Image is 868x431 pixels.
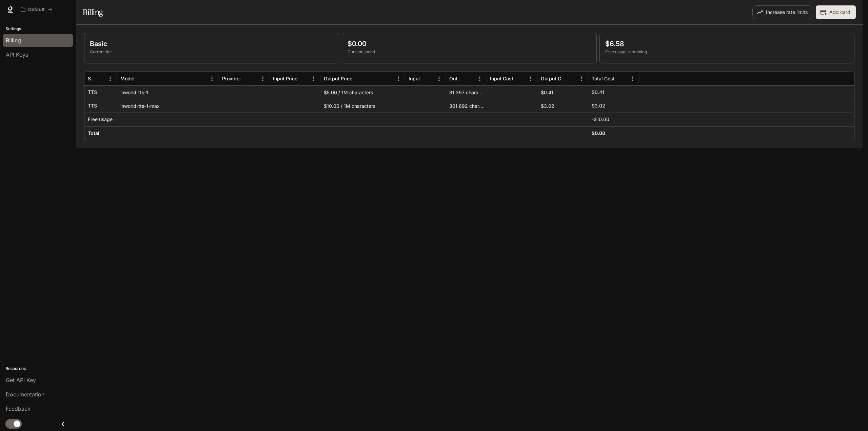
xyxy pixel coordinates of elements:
[207,74,217,84] button: Menu
[816,5,856,19] button: Add card
[592,130,605,137] h6: $0.00
[752,5,813,19] button: Increase rate limits
[222,76,241,81] div: Provider
[88,116,113,123] p: Free usage
[273,76,297,81] div: Input Price
[537,85,588,99] div: $0.41
[465,74,475,84] button: Sort
[242,74,252,84] button: Sort
[475,74,485,84] button: Menu
[117,99,219,113] div: inworld-tts-1-max
[324,76,352,81] div: Output Price
[88,76,94,81] div: Service
[18,3,55,16] button: All workspaces
[592,76,615,81] div: Total Cost
[83,5,103,19] h1: Billing
[576,74,587,84] button: Menu
[627,74,637,84] button: Menu
[90,49,333,55] p: Current tier
[88,130,99,137] h6: Total
[320,99,405,113] div: $10.00 / 1M characters
[605,39,849,49] p: $6.58
[135,74,145,84] button: Sort
[90,39,333,49] p: Basic
[541,76,566,81] div: Output Cost
[95,74,105,84] button: Sort
[28,7,45,13] p: Default
[258,74,268,84] button: Menu
[88,102,97,109] p: TTS
[393,74,403,84] button: Menu
[320,85,405,99] div: $5.00 / 1M characters
[446,99,487,113] div: 301,692 characters
[566,74,576,84] button: Sort
[592,89,604,96] p: $0.41
[615,74,626,84] button: Sort
[449,76,464,81] div: Output
[348,39,591,49] p: $0.00
[120,76,135,81] div: Model
[105,74,115,84] button: Menu
[605,49,849,55] p: Free usage remaining
[117,85,219,99] div: inworld-tts-1
[514,74,524,84] button: Sort
[434,74,444,84] button: Menu
[421,74,431,84] button: Sort
[526,74,536,84] button: Menu
[592,102,605,109] p: $3.02
[88,89,97,96] p: TTS
[348,49,591,55] p: Current spend
[298,74,308,84] button: Sort
[490,76,513,81] div: Input Cost
[537,99,588,113] div: $3.02
[309,74,319,84] button: Menu
[353,74,363,84] button: Sort
[592,116,609,123] p: -$10.00
[409,76,420,81] div: Input
[446,85,487,99] div: 81,397 characters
